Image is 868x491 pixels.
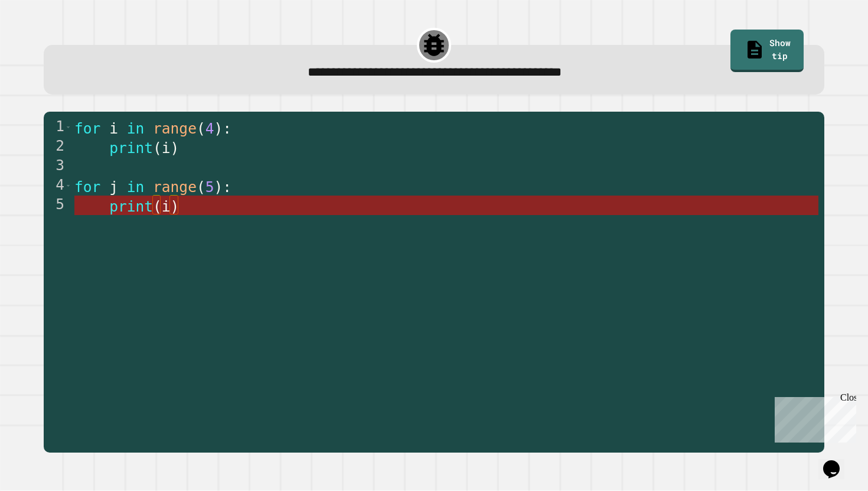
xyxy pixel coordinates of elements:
iframe: chat widget [818,444,856,479]
span: ( [197,120,205,137]
span: ) [214,178,223,196]
span: i [109,120,118,137]
span: range [153,120,197,137]
span: in [127,120,145,137]
span: in [127,178,145,196]
span: for [74,178,100,196]
span: ( [197,178,205,196]
span: ) [214,120,223,137]
div: 3 [44,157,72,176]
span: for [74,120,100,137]
div: 5 [44,196,72,215]
div: 1 [44,118,72,137]
div: 4 [44,176,72,196]
iframe: chat widget [770,392,856,443]
span: : [223,120,231,137]
span: ) [171,139,180,157]
span: : [223,178,231,196]
span: ( [153,198,162,215]
span: ( [153,139,162,157]
span: 4 [205,120,214,137]
span: ) [171,198,180,215]
span: j [109,178,118,196]
span: Toggle code folding, rows 4 through 5 [65,176,71,196]
span: i [162,198,171,215]
div: 2 [44,137,72,157]
span: print [109,198,153,215]
span: print [109,139,153,157]
span: 5 [205,178,214,196]
span: i [162,139,171,157]
a: Show tip [730,30,803,72]
span: range [153,178,197,196]
span: Toggle code folding, rows 1 through 2 [65,118,71,137]
div: Chat with us now!Close [5,5,81,75]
